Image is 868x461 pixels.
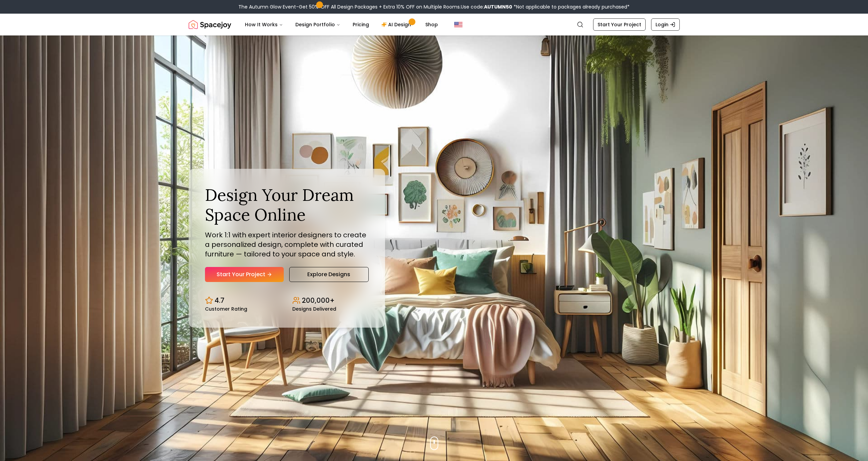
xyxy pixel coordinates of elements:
a: Explore Designs [289,267,369,282]
a: Login [651,18,680,31]
img: Spacejoy Logo [189,18,231,31]
span: *Not applicable to packages already purchased* [512,3,630,10]
button: How It Works [239,18,289,31]
img: United States [454,20,462,29]
p: 200,000+ [302,296,335,305]
div: Design stats [205,290,369,311]
nav: Main [239,18,443,31]
a: Shop [420,18,443,31]
span: Use code: [461,3,512,10]
button: Design Portfolio [290,18,346,31]
div: The Autumn Glow Event-Get 50% OFF All Design Packages + Extra 10% OFF on Multiple Rooms. [238,3,630,10]
h1: Design Your Dream Space Online [205,185,369,224]
a: Start Your Project [593,18,646,31]
small: Customer Rating [205,307,247,311]
nav: Global [189,14,680,35]
a: Start Your Project [205,267,284,282]
p: 4.7 [215,296,224,305]
a: Pricing [347,18,374,31]
a: AI Design [376,18,418,31]
p: Work 1:1 with expert interior designers to create a personalized design, complete with curated fu... [205,230,369,259]
b: AUTUMN50 [484,3,512,10]
a: Spacejoy [189,18,231,31]
small: Designs Delivered [292,307,336,311]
